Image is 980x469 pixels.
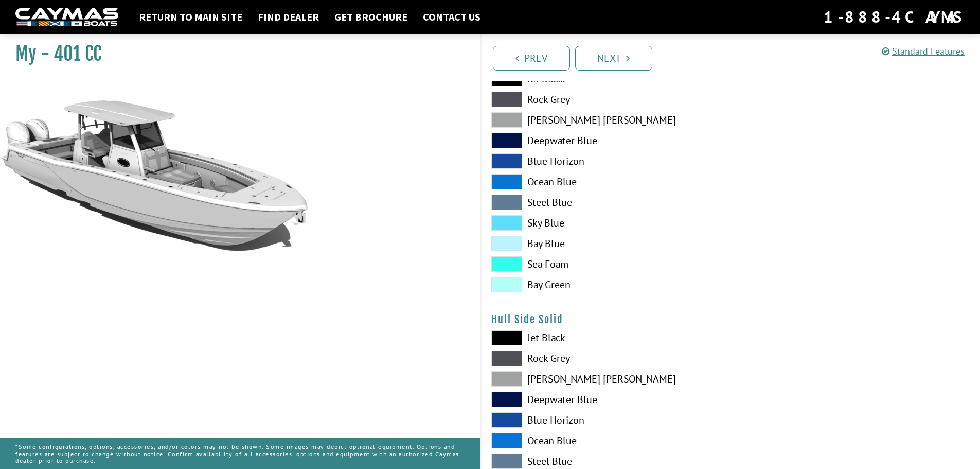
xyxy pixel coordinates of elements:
[491,236,720,251] label: Bay Blue
[491,277,720,292] label: Bay Green
[491,371,720,387] label: [PERSON_NAME] [PERSON_NAME]
[882,45,965,57] a: Standard Features
[491,215,720,231] label: Sky Blue
[491,313,970,326] h4: Hull Side Solid
[15,42,454,65] h1: My - 401 CC
[491,256,720,272] label: Sea Foam
[491,433,720,448] label: Ocean Blue
[491,92,720,107] label: Rock Grey
[329,10,413,24] a: Get Brochure
[491,454,720,469] label: Steel Blue
[134,10,247,24] a: Return to main site
[491,174,720,189] label: Ocean Blue
[491,112,720,128] label: [PERSON_NAME] [PERSON_NAME]
[491,133,720,148] label: Deepwater Blue
[491,153,720,169] label: Blue Horizon
[15,8,118,27] img: white-logo-c9c8dbefe5ff5ceceb0f0178aa75bf4bb51f6bca0971e226c86eb53dfe498488.png
[491,351,720,366] label: Rock Grey
[15,438,465,469] p: *Some configurations, options, accessories, and/or colors may not be shown. Some images may depic...
[575,46,652,71] a: Next
[253,10,324,24] a: Find Dealer
[491,195,720,210] label: Steel Blue
[491,412,720,428] label: Blue Horizon
[491,330,720,345] label: Jet Black
[493,46,570,71] a: Prev
[824,6,965,28] div: 1-888-4CAYMAS
[491,392,720,407] label: Deepwater Blue
[418,10,486,24] a: Contact Us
